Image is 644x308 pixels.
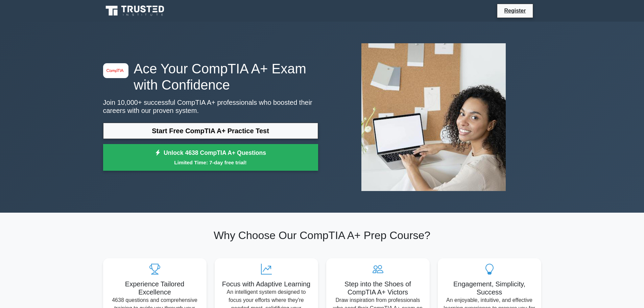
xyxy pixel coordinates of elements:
[103,123,318,139] a: Start Free CompTIA A+ Practice Test
[443,280,536,296] h5: Engagement, Simplicity, Success
[103,229,541,242] h2: Why Choose Our CompTIA A+ Prep Course?
[500,6,530,15] a: Register
[220,280,313,288] h5: Focus with Adaptive Learning
[332,280,424,296] h5: Step into the Shoes of CompTIA A+ Victors
[103,144,318,171] a: Unlock 4638 CompTIA A+ QuestionsLimited Time: 7-day free trial!
[112,159,310,166] small: Limited Time: 7-day free trial!
[103,61,318,93] h1: Ace Your CompTIA A+ Exam with Confidence
[103,98,318,115] p: Join 10,000+ successful CompTIA A+ professionals who boosted their careers with our proven system.
[109,280,201,296] h5: Experience Tailored Excellence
